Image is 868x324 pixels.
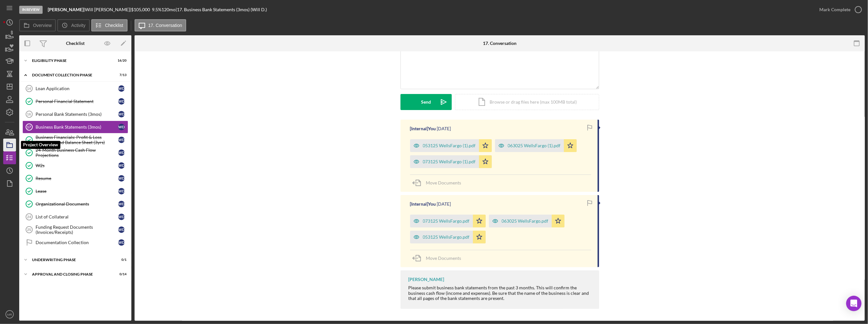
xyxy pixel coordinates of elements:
[410,215,486,227] button: 073125 WellsFargo.pdf
[118,85,125,92] div: W D
[495,139,577,152] button: 063025 WellsFargo (1).pdf
[36,163,118,168] div: W2s
[36,112,118,117] div: Personal Bank Statements (3mos)
[819,3,850,16] div: Mark Complete
[410,126,436,131] div: [Internal] You
[118,226,125,233] div: W D
[118,175,125,182] div: W D
[3,308,16,321] button: MR
[22,172,128,185] a: ResumeWD
[22,198,128,210] a: Organizational DocumentsWD
[48,7,84,12] b: [PERSON_NAME]
[36,189,118,194] div: Lease
[135,19,186,31] button: 17. Conversation
[410,155,492,168] button: 073125 WellsFargo (1).pdf
[36,240,118,245] div: Documentation Collection
[409,277,444,282] div: [PERSON_NAME]
[118,137,125,143] div: W D
[33,23,52,28] label: Overview
[118,214,125,220] div: W D
[115,73,127,77] div: 7 / 13
[118,111,125,117] div: W D
[27,125,31,129] tspan: 17
[410,231,486,243] button: 053125 WellsFargo.pdf
[19,6,43,14] div: In Review
[410,201,436,207] div: [Internal] You
[57,19,89,31] button: Activity
[131,7,150,12] span: $105,000
[409,285,593,301] div: Please submit business bank statements from the past 3 months. This will confirm the business cas...
[71,23,85,28] label: Activity
[421,94,431,110] div: Send
[36,201,118,207] div: Organizational Documents
[148,23,182,28] label: 17. Conversation
[437,126,451,131] time: 2025-09-02 17:37
[489,215,565,227] button: 063025 WellsFargo.pdf
[423,234,470,240] div: 053125 WellsFargo.pdf
[22,95,128,108] a: Personal Financial StatementWD
[437,201,451,207] time: 2025-09-02 17:35
[66,41,85,46] div: Checklist
[115,272,127,276] div: 0 / 14
[118,188,125,194] div: W D
[118,201,125,207] div: W D
[32,59,111,63] div: Eligibility Phase
[27,228,31,232] tspan: 25
[115,59,127,63] div: 16 / 20
[423,159,476,164] div: 073125 WellsFargo (1).pdf
[118,149,125,156] div: W D
[410,139,492,152] button: 053125 WellsFargo (1).pdf
[508,143,561,148] div: 063025 WellsFargo (1).pdf
[22,108,128,121] a: 16Personal Bank Statements (3mos)WD
[36,214,118,219] div: List of Collateral
[27,215,31,219] tspan: 24
[32,272,111,276] div: Approval and Closing Phase
[22,159,128,172] a: W2sWD
[115,258,127,262] div: 0 / 1
[22,236,128,249] a: Documentation CollectionWD
[410,175,468,191] button: Move Documents
[423,218,470,224] div: 073125 WellsFargo.pdf
[91,19,128,31] button: Checklist
[423,143,476,148] div: 053125 WellsFargo (1).pdf
[32,73,111,77] div: Document Collection Phase
[27,112,31,116] tspan: 16
[36,225,118,235] div: Funding Request Documents (Invoices/Receipts)
[410,250,468,266] button: Move Documents
[22,121,128,133] a: 17Business Bank Statements (3mos)WD
[483,41,517,46] div: 17. Conversation
[36,99,118,104] div: Personal Financial Statement
[118,124,125,130] div: W D
[22,133,128,146] a: Business Financials: Profit & Loss Statement and Balance Sheet (3yrs)WD
[118,239,125,246] div: W D
[846,296,862,311] div: Open Intercom Messenger
[152,7,161,12] div: 9.5 %
[27,87,31,90] tspan: 14
[105,23,123,28] label: Checklist
[22,223,128,236] a: 25Funding Request Documents (Invoices/Receipts)WD
[36,124,118,130] div: Business Bank Statements (3mos)
[19,19,56,31] button: Overview
[118,98,125,105] div: W D
[36,148,118,158] div: 24-Month Business Cash Flow Projections
[426,180,461,185] span: Move Documents
[36,176,118,181] div: Resume
[48,7,85,12] div: |
[85,7,131,12] div: Will [PERSON_NAME] |
[161,7,176,12] div: 120 mo
[22,82,128,95] a: 14Loan ApplicationWD
[502,218,549,224] div: 063025 WellsFargo.pdf
[118,162,125,169] div: W D
[813,3,865,16] button: Mark Complete
[401,94,452,110] button: Send
[426,255,461,261] span: Move Documents
[32,258,111,262] div: Underwriting Phase
[36,86,118,91] div: Loan Application
[176,7,267,12] div: | 17. Business Bank Statements (3mos) (Will D.)
[7,313,12,316] text: MR
[22,146,128,159] a: 24-Month Business Cash Flow ProjectionsWD
[22,185,128,198] a: LeaseWD
[36,135,118,145] div: Business Financials: Profit & Loss Statement and Balance Sheet (3yrs)
[22,210,128,223] a: 24List of CollateralWD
